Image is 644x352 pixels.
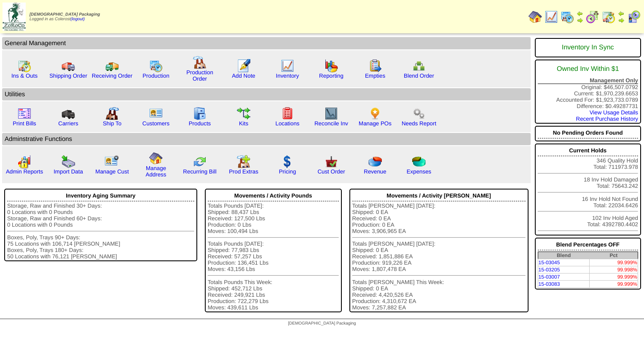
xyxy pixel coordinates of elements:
img: cust_order.png [325,155,338,168]
div: Original: $46,507.0792 Current: $1,970,239.6653 Accounted For: $1,923,733.0789 Difference: $0.492... [535,60,641,124]
img: arrowleft.gif [577,10,583,17]
a: Receiving Order [92,73,132,79]
a: Reporting [319,73,343,79]
a: Inventory [276,73,299,79]
a: Reconcile Inv [314,120,348,127]
img: pie_chart2.png [412,155,426,168]
a: Prod Extras [229,168,258,175]
img: managecust.png [105,155,120,168]
a: Recurring Bill [183,168,216,175]
div: Inventory Aging Summary [7,190,194,201]
a: Ship To [103,120,121,127]
img: invoice2.gif [18,107,31,120]
img: workflow.png [412,107,426,120]
div: Movements / Activity [PERSON_NAME] [352,190,526,201]
a: Production [142,73,169,79]
span: Logged in as Colerost [30,12,100,22]
div: Owned Inv Within $1 [538,61,638,77]
div: No Pending Orders Found [538,127,638,138]
div: Movements / Activity Pounds [208,190,339,201]
a: 15-03205 [539,267,560,273]
img: calendarprod.gif [561,10,574,24]
a: Recent Purchase History [576,116,638,122]
img: calendarinout.gif [602,10,615,24]
a: Carriers [58,120,78,127]
img: line_graph.gif [545,10,558,24]
img: line_graph2.gif [325,107,338,120]
div: Current Holds [538,145,638,156]
img: cabinet.gif [193,107,207,120]
a: Needs Report [402,120,436,127]
div: 346 Quality Hold Total: 711973.978 18 Inv Hold Damaged Total: 75643.242 16 Inv Hold Not Found Tot... [535,144,641,236]
img: workflow.gif [237,107,250,120]
div: Totals Pounds [DATE]: Shipped: 88,437 Lbs Received: 127,500 Lbs Production: 0 Lbs Moves: 100,494 ... [208,203,339,311]
a: Shipping Order [49,73,87,79]
img: zoroco-logo-small.webp [3,3,26,31]
img: graph.gif [325,59,338,73]
img: line_graph.gif [281,59,294,73]
th: Pct [590,252,638,259]
img: factory.gif [193,56,207,69]
img: home.gif [149,152,163,165]
img: customers.gif [149,107,163,120]
td: 99.998% [590,266,638,273]
a: (logout) [70,17,85,22]
img: graph2.png [18,155,31,168]
a: Blend Order [404,73,434,79]
a: Products [189,120,211,127]
a: 15-03083 [539,281,560,287]
img: factory2.gif [105,107,119,120]
a: Manage POs [359,120,392,127]
a: Manage Cust [95,168,129,175]
a: Empties [365,73,385,79]
th: Blend [538,252,590,259]
td: General Management [2,37,531,49]
a: Locations [275,120,299,127]
a: 15-03007 [539,274,560,280]
img: pie_chart.png [368,155,382,168]
a: Kits [239,120,248,127]
img: reconcile.gif [193,155,207,168]
img: truck3.gif [62,107,75,120]
a: 15-03045 [539,260,560,265]
a: Expenses [407,168,432,175]
img: calendarinout.gif [18,59,31,73]
img: po.png [368,107,382,120]
td: 99.999% [590,259,638,266]
img: dollar.gif [281,155,294,168]
div: Storage, Raw and Finished 30+ Days: 0 Locations with 0 Pounds Storage, Raw and Finished 60+ Days:... [7,203,194,260]
a: Production Order [186,69,213,82]
a: Manage Address [146,165,166,178]
img: network.png [412,59,426,73]
div: Inventory In Sync [538,40,638,56]
a: Ins & Outs [11,73,38,79]
a: Cust Order [317,168,345,175]
img: truck.gif [62,59,75,73]
a: Print Bills [13,120,36,127]
span: [DEMOGRAPHIC_DATA] Packaging [30,12,100,17]
img: truck2.gif [105,59,119,73]
a: Revenue [364,168,386,175]
img: orders.gif [237,59,250,73]
img: calendarblend.gif [586,10,599,24]
div: Totals [PERSON_NAME] [DATE]: Shipped: 0 EA Received: 0 EA Production: 0 EA Moves: 3,906,965 EA To... [352,203,526,311]
span: [DEMOGRAPHIC_DATA] Packaging [288,321,356,326]
img: calendarcustomer.gif [627,10,641,24]
td: Adminstrative Functions [2,133,531,145]
td: 99.999% [590,273,638,281]
td: 99.999% [590,281,638,288]
img: home.gif [529,10,542,24]
img: arrowright.gif [618,17,625,24]
img: calendarprod.gif [149,59,163,73]
img: workorder.gif [368,59,382,73]
td: Utilities [2,88,531,100]
img: prodextras.gif [237,155,250,168]
a: Customers [142,120,169,127]
a: Pricing [279,168,296,175]
img: import.gif [62,155,75,168]
a: Admin Reports [6,168,43,175]
img: locations.gif [281,107,294,120]
img: arrowleft.gif [618,10,625,17]
a: View Usage Details [590,109,638,116]
a: Import Data [54,168,83,175]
